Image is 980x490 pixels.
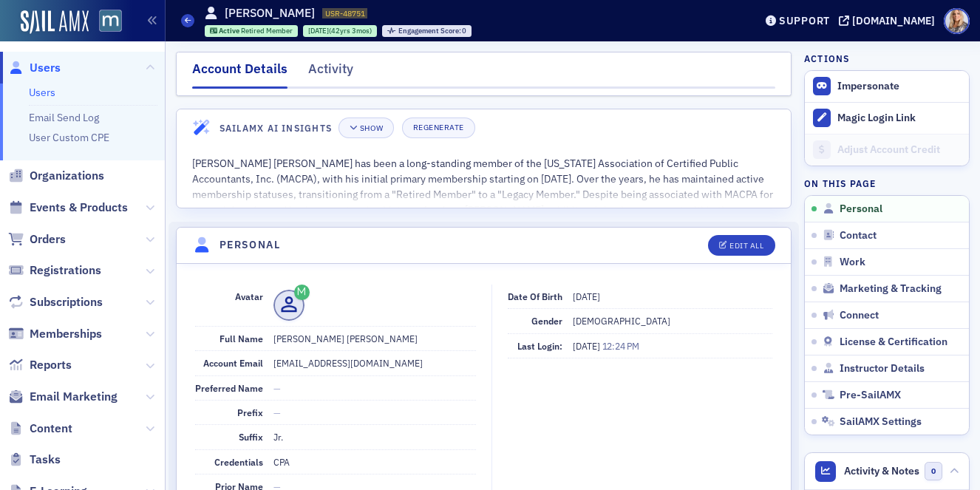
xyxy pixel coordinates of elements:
[195,382,263,394] span: Preferred Name
[8,326,102,342] a: Memberships
[8,294,103,310] a: Subscriptions
[273,327,476,350] dd: [PERSON_NAME] [PERSON_NAME]
[225,5,315,21] h1: [PERSON_NAME]
[508,290,562,302] span: Date of Birth
[273,382,281,394] span: —
[8,168,104,184] a: Organizations
[398,27,467,35] div: 0
[235,290,263,302] span: Avatar
[308,26,329,35] span: [DATE]
[30,357,72,373] span: Reports
[30,294,103,310] span: Subscriptions
[517,340,562,352] span: Last Login:
[840,229,877,242] span: Contact
[531,315,562,327] span: Gender
[360,124,383,132] div: Show
[308,59,353,86] div: Activity
[325,8,365,18] span: USR-48751
[837,143,962,157] div: Adjust Account Credit
[220,121,332,135] h4: SailAMX AI Insights
[338,118,394,138] button: Show
[840,415,922,429] span: SailAMX Settings
[8,262,101,279] a: Registrations
[8,389,118,405] a: Email Marketing
[944,8,970,34] span: Profile
[29,131,109,144] a: User Custom CPE
[840,282,942,296] span: Marketing & Tracking
[398,26,463,35] span: Engagement Score :
[840,309,879,322] span: Connect
[30,421,72,437] span: Content
[239,431,263,443] span: Suffix
[805,102,969,134] button: Magic Login Link
[805,134,969,166] a: Adjust Account Credit
[840,256,865,269] span: Work
[99,10,122,33] img: SailAMX
[8,421,72,437] a: Content
[602,340,639,352] span: 12:24 PM
[30,200,128,216] span: Events & Products
[8,231,66,248] a: Orders
[30,231,66,248] span: Orders
[839,16,940,26] button: [DOMAIN_NAME]
[844,463,919,479] span: Activity & Notes
[205,25,299,37] div: Active: Active: Retired Member
[30,262,101,279] span: Registrations
[8,452,61,468] a: Tasks
[21,10,89,34] img: SailAMX
[303,25,377,37] div: 1983-05-12 00:00:00
[382,25,472,37] div: Engagement Score: 0
[273,351,476,375] dd: [EMAIL_ADDRESS][DOMAIN_NAME]
[241,26,293,35] span: Retired Member
[852,14,935,27] div: [DOMAIN_NAME]
[804,52,850,65] h4: Actions
[273,450,476,474] dd: CPA
[8,200,128,216] a: Events & Products
[30,326,102,342] span: Memberships
[804,177,970,190] h4: On this page
[220,333,263,344] span: Full Name
[214,456,263,468] span: Credentials
[308,26,372,35] div: (42yrs 3mos)
[237,406,263,418] span: Prefix
[210,26,293,35] a: Active Retired Member
[573,290,600,302] span: [DATE]
[837,80,899,93] button: Impersonate
[273,406,281,418] span: —
[925,462,943,480] span: 0
[402,118,475,138] button: Regenerate
[30,452,61,468] span: Tasks
[8,60,61,76] a: Users
[29,86,55,99] a: Users
[840,203,882,216] span: Personal
[708,235,775,256] button: Edit All
[220,237,280,253] h4: Personal
[273,425,476,449] dd: Jr.
[573,309,772,333] dd: [DEMOGRAPHIC_DATA]
[840,336,947,349] span: License & Certification
[840,362,925,375] span: Instructor Details
[29,111,99,124] a: Email Send Log
[30,389,118,405] span: Email Marketing
[30,60,61,76] span: Users
[8,357,72,373] a: Reports
[573,340,602,352] span: [DATE]
[192,59,287,89] div: Account Details
[840,389,901,402] span: Pre-SailAMX
[837,112,962,125] div: Magic Login Link
[203,357,263,369] span: Account Email
[219,26,241,35] span: Active
[30,168,104,184] span: Organizations
[89,10,122,35] a: View Homepage
[729,242,763,250] div: Edit All
[779,14,830,27] div: Support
